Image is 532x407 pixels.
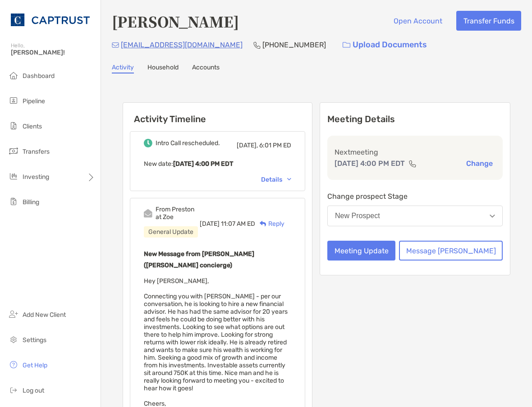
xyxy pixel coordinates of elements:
[259,142,291,149] span: 6:01 PM ED
[23,72,55,80] span: Dashboard
[253,41,261,49] img: Phone Icon
[335,158,405,169] p: [DATE] 4:00 PM EDT
[173,160,233,168] b: [DATE] 4:00 PM EDT
[8,384,19,395] img: logout icon
[8,334,19,345] img: settings icon
[456,11,521,31] button: Transfer Funds
[11,49,95,56] span: [PERSON_NAME]!
[121,39,243,50] p: [EMAIL_ADDRESS][DOMAIN_NAME]
[112,42,119,48] img: Email Icon
[144,139,152,147] img: Event icon
[8,171,19,182] img: investing icon
[23,311,66,319] span: Add New Client
[261,176,291,183] div: Details
[23,148,50,155] span: Transfers
[156,139,220,147] div: Intro Call rescheduled.
[8,70,19,81] img: dashboard icon
[23,387,44,394] span: Log out
[343,42,350,48] img: button icon
[11,4,90,36] img: CAPTRUST Logo
[335,146,495,158] p: Next meeting
[8,146,19,156] img: transfers icon
[262,39,326,50] p: [PHONE_NUMBER]
[144,226,198,238] div: General Update
[8,120,19,131] img: clients icon
[221,220,255,228] span: 11:07 AM ED
[287,178,291,181] img: Chevron icon
[23,361,47,369] span: Get Help
[8,309,19,320] img: add_new_client icon
[327,206,503,226] button: New Prospect
[23,97,45,105] span: Pipeline
[200,220,220,228] span: [DATE]
[123,103,312,124] h6: Activity Timeline
[463,159,495,168] button: Change
[237,142,258,149] span: [DATE],
[156,206,200,221] div: From Preston at Zoe
[147,64,179,73] a: Household
[260,221,266,227] img: Reply icon
[327,114,503,125] p: Meeting Details
[337,35,433,55] a: Upload Documents
[327,191,503,202] p: Change prospect Stage
[23,173,49,181] span: Investing
[112,11,239,32] h4: [PERSON_NAME]
[327,241,395,261] button: Meeting Update
[399,241,503,261] button: Message [PERSON_NAME]
[23,336,46,344] span: Settings
[490,215,495,218] img: Open dropdown arrow
[192,64,220,73] a: Accounts
[408,160,417,167] img: communication type
[255,219,284,229] div: Reply
[144,250,254,269] b: New Message from [PERSON_NAME] ([PERSON_NAME] concierge)
[335,212,380,220] div: New Prospect
[23,198,39,206] span: Billing
[8,196,19,207] img: billing icon
[8,95,19,106] img: pipeline icon
[23,123,42,130] span: Clients
[8,359,19,370] img: get-help icon
[144,209,152,218] img: Event icon
[112,64,134,73] a: Activity
[386,11,449,31] button: Open Account
[144,158,291,169] p: New date :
